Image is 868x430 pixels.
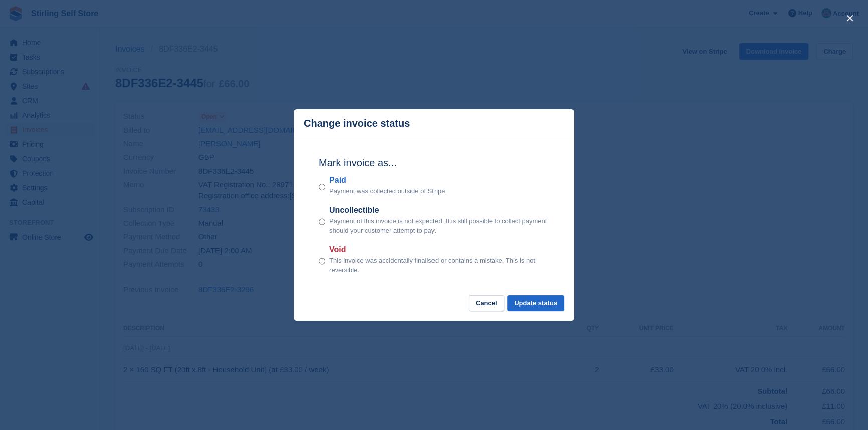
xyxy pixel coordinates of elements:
button: Cancel [469,295,504,312]
p: Payment was collected outside of Stripe. [329,186,447,196]
h2: Mark invoice as... [319,155,549,170]
label: Paid [329,174,447,186]
p: This invoice was accidentally finalised or contains a mistake. This is not reversible. [329,256,549,275]
button: close [842,10,858,26]
p: Change invoice status [304,118,410,129]
button: Update status [507,295,564,312]
label: Uncollectible [329,204,549,216]
label: Void [329,244,549,256]
p: Payment of this invoice is not expected. It is still possible to collect payment should your cust... [329,216,549,236]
